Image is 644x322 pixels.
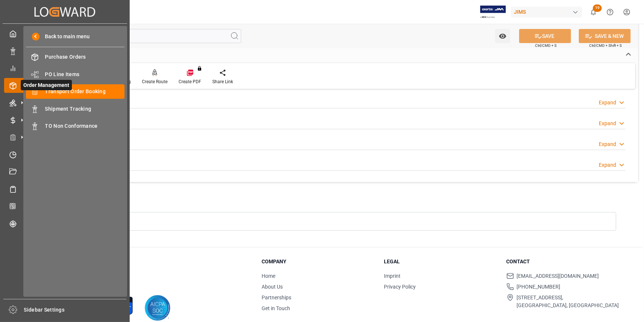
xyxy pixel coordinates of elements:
[49,282,243,288] p: Version [DATE]
[45,105,125,113] span: Shipment Tracking
[599,99,616,107] div: Expand
[45,53,125,61] span: Purchase Orders
[262,295,291,300] a: Partnerships
[4,61,126,75] a: My Reports
[45,71,125,78] span: PO Line Items
[517,283,561,291] span: [PHONE_NUMBER]
[593,4,602,12] span: 19
[384,258,497,266] h3: Legal
[519,29,571,43] button: SAVE
[4,216,126,231] a: Tracking Shipment
[49,275,243,282] p: © 2025 Logward. All rights reserved.
[26,101,125,116] a: Shipment Tracking
[585,4,602,20] button: show 19 new notifications
[384,284,416,290] a: Privacy Policy
[535,43,557,48] span: Ctrl/CMD + S
[21,80,72,90] span: Order Management
[26,50,125,64] a: Purchase Orders
[262,284,283,290] a: About Us
[26,84,125,99] a: Transport Order Booking
[26,67,125,81] a: PO Line Items
[262,305,290,311] a: Get in Touch
[4,182,126,196] a: Sailing Schedules
[517,272,599,280] span: [EMAIL_ADDRESS][DOMAIN_NAME]
[511,5,585,19] button: JIMS
[384,273,401,279] a: Imprint
[517,294,619,309] span: [STREET_ADDRESS], [GEOGRAPHIC_DATA], [GEOGRAPHIC_DATA]
[24,306,127,314] span: Sidebar Settings
[142,78,167,85] div: Create Route
[262,258,375,266] h3: Company
[602,4,618,20] button: Help Center
[262,273,275,279] a: Home
[589,43,622,48] span: Ctrl/CMD + Shift + S
[4,199,126,214] a: CO2 Calculator
[599,161,616,169] div: Expand
[495,29,510,43] button: open menu
[4,165,126,179] a: Document Management
[4,147,126,162] a: Timeslot Management V2
[40,33,90,40] span: Back to main menu
[579,29,631,43] button: SAVE & NEW
[34,29,241,43] input: Search Fields
[511,7,582,17] div: JIMS
[599,140,616,148] div: Expand
[212,78,233,85] div: Share Link
[4,26,126,41] a: My Cockpit
[45,88,125,95] span: Transport Order Booking
[4,43,126,58] a: Data Management
[45,122,125,130] span: TO Non Conformance
[599,120,616,127] div: Expand
[480,6,506,19] img: Exertis%20JAM%20-%20Email%20Logo.jpg_1722504956.jpg
[507,258,620,266] h3: Contact
[26,119,125,133] a: TO Non Conformance
[145,295,170,321] img: AICPA SOC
